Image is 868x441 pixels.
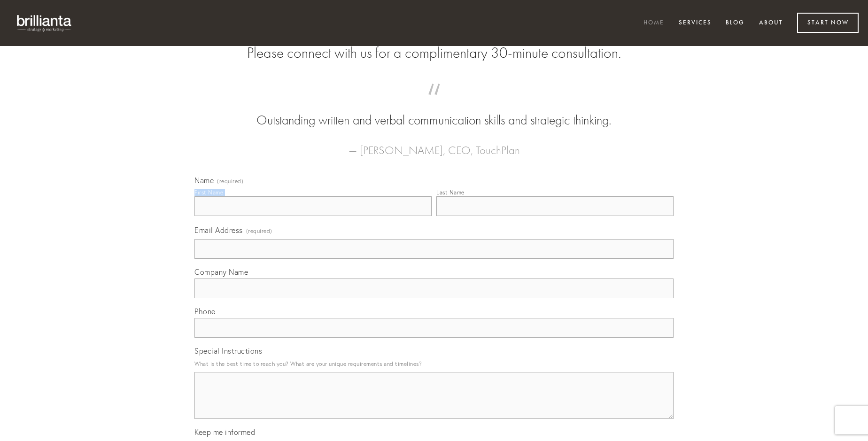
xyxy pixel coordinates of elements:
a: Services [673,15,718,31]
img: brillianta - research, strategy, marketing [9,9,80,37]
span: Special Instructions [194,346,262,356]
span: (required) [246,224,272,237]
div: First Name [194,189,223,196]
h2: Please connect with us for a complimentary 30-minute consultation. [194,44,674,62]
figcaption: — [PERSON_NAME], CEO, TouchPlan [209,130,659,160]
p: What is the best time to reach you? What are your unique requirements and timelines? [194,357,674,370]
a: Home [637,15,670,31]
span: “ [209,93,659,111]
blockquote: Outstanding written and verbal communication skills and strategic thinking. [209,93,659,130]
span: Name [194,176,214,185]
a: About [753,15,789,31]
div: Last Name [436,189,465,196]
a: Start Now [797,13,859,33]
a: Blog [720,15,751,31]
span: Email Address [194,225,243,235]
span: Keep me informed [194,427,255,437]
span: Company Name [194,267,248,277]
span: Phone [194,307,216,316]
span: (required) [217,178,243,184]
